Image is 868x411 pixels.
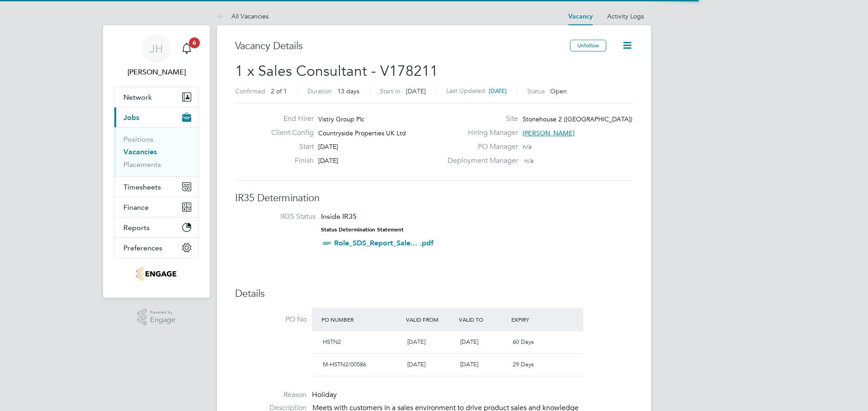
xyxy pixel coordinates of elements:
[114,107,198,127] button: Jobs
[123,148,157,156] a: Vacancies
[509,311,562,328] div: Expiry
[150,43,163,55] span: JH
[550,87,567,95] span: Open
[137,309,176,326] a: Powered byEngage
[489,87,507,95] span: [DATE]
[235,390,307,400] label: Reason
[460,338,478,346] span: [DATE]
[323,338,341,346] span: HSTN2
[114,217,198,237] button: Reports
[318,115,364,123] span: Vistry Group Plc
[235,62,438,80] span: 1 x Sales Consultant - V178211
[123,183,161,191] span: Timesheets
[123,244,162,252] span: Preferences
[178,34,196,63] a: 6
[123,223,150,232] span: Reports
[123,93,152,102] span: Network
[523,129,575,137] span: [PERSON_NAME]
[114,267,199,282] a: Go to home page
[235,315,307,324] label: PO No
[235,40,570,53] h3: Vacancy Details
[323,360,366,368] span: M-HSTN2/00586
[442,114,518,124] label: Site
[307,87,332,95] label: Duration
[123,203,149,212] span: Finance
[189,37,200,48] span: 6
[264,128,314,138] label: Client Config
[123,113,139,122] span: Jobs
[318,143,338,151] span: [DATE]
[136,267,176,282] img: foresiterecruitment-logo-retina.png
[114,87,198,107] button: Network
[513,338,534,346] span: 60 Days
[318,129,406,137] span: Countryside Properties UK Ltd
[312,390,337,399] span: Holiday
[114,34,199,78] a: JH[PERSON_NAME]
[523,143,532,151] span: n/a
[264,156,314,166] label: Finish
[217,12,269,20] a: All Vacancies
[150,309,175,316] span: Powered by
[235,192,633,205] h3: IR35 Determination
[123,160,161,169] a: Placements
[114,177,198,197] button: Timesheets
[460,360,478,368] span: [DATE]
[114,238,198,258] button: Preferences
[607,12,644,20] a: Activity Logs
[321,212,357,221] span: Inside IR35
[123,135,153,143] a: Positions
[114,67,199,78] span: Jo Howard
[446,87,485,95] label: Last Updated
[457,311,509,328] div: Valid To
[407,338,425,346] span: [DATE]
[264,142,314,152] label: Start
[103,25,210,298] nav: Main navigation
[513,360,534,368] span: 29 Days
[321,226,404,233] strong: Status Determination Statement
[527,87,545,95] label: Status
[524,157,533,165] span: n/a
[271,87,287,95] span: 2 of 1
[568,13,593,20] a: Vacancy
[523,115,632,123] span: Stonehouse 2 ([GEOGRAPHIC_DATA])
[380,87,401,95] label: Start In
[235,87,265,95] label: Confirmed
[404,311,457,328] div: Valid From
[235,287,633,300] h3: Details
[319,311,404,328] div: PO Number
[442,128,518,138] label: Hiring Manager
[334,239,434,247] a: Role_SDS_Report_Sale... .pdf
[406,87,426,95] span: [DATE]
[570,40,606,51] button: Unfollow
[114,127,198,176] div: Jobs
[244,212,316,222] label: IR35 Status
[407,360,425,368] span: [DATE]
[337,87,359,95] span: 13 days
[442,156,518,166] label: Deployment Manager
[264,114,314,124] label: End Hirer
[318,157,338,165] span: [DATE]
[114,197,198,217] button: Finance
[150,316,175,324] span: Engage
[442,142,518,152] label: PO Manager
